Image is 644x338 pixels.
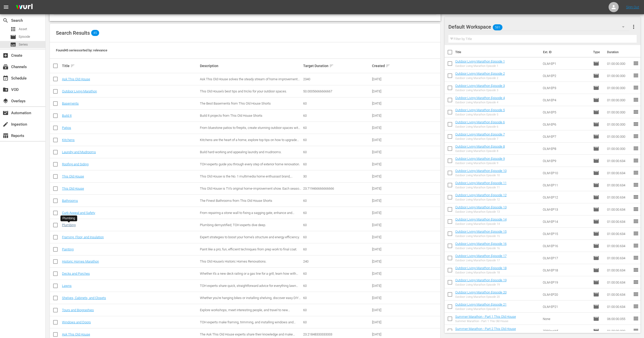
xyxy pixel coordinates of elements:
[200,126,300,133] span: From bluestone patios to firepits, create stunning outdoor spaces with expert help.
[455,259,507,262] div: Outdoor Living Marathon Episode 17
[448,20,629,34] div: Default Workspace
[303,260,370,263] div: 240
[3,75,9,81] span: Schedule
[62,114,72,117] a: Build It
[455,157,505,161] a: Outdoor Living Marathon Episode 9
[455,210,507,213] div: Outdoor Living Marathon Episode 13
[633,72,639,78] span: reorder
[593,304,599,310] span: Episode
[200,199,272,203] span: The Finest Bathrooms from This Old House Shorts
[372,272,405,275] div: [DATE]
[633,60,639,66] span: reorder
[593,97,599,103] span: Episode
[62,223,76,227] a: Plumbing
[593,109,599,115] span: Episode
[455,271,507,274] div: Outdoor Living Marathon Episode 18
[200,260,266,263] span: This Old House's Historic Homes Renovations.
[303,114,370,117] div: 60
[633,121,639,127] span: reorder
[62,284,72,288] a: Lawns
[455,186,507,189] div: Outdoor Living Marathon Episode 11
[3,98,9,104] span: Overlays
[62,187,84,190] a: This Old House
[605,143,633,155] td: 01:00:00.000
[455,181,507,185] a: Outdoor Living Marathon Episode 11
[303,296,370,300] div: 60
[593,279,599,285] span: Episode
[633,145,639,151] span: reorder
[62,174,84,178] a: This Old House
[633,255,639,261] span: reorder
[633,315,639,322] span: reorder
[303,332,370,336] div: 23.21848333333333
[541,325,591,337] td: ZP82pqWf
[541,252,591,264] td: OLM-EP17
[200,247,297,251] span: Paint like a pro; fun, efficient techniques from prep work to final coat.
[455,315,516,319] a: Summer Marathon - Part 1 This Old House
[62,235,104,239] a: Framing, Floor, and Insulation
[303,138,370,142] div: 60
[3,110,9,116] span: Automation
[605,313,633,325] td: 06:00:00.055
[605,179,633,191] td: 01:00:00.634
[593,316,599,322] span: Episode
[200,162,300,166] span: TOH experts guide you through every step of exterior home renovation.
[3,17,9,24] span: Search
[633,230,639,236] span: reorder
[633,157,639,164] span: reorder
[604,45,634,59] th: Duration
[303,77,370,81] div: 2340
[541,215,591,228] td: OLM-EP14
[593,170,599,176] span: Episode
[3,121,9,127] span: Ingestion
[19,34,30,39] span: Episode
[303,150,370,154] div: 60
[455,283,507,286] div: Outdoor Living Marathon Episode 19
[605,191,633,203] td: 01:00:00.634
[605,167,633,179] td: 01:00:00.634
[541,106,591,118] td: OLM-EP5
[633,182,639,188] span: reorder
[455,45,540,59] th: Title
[605,215,633,228] td: 01:00:00.634
[593,121,599,127] span: Episode
[3,133,9,139] span: Reports
[303,272,370,275] div: 60
[372,114,405,117] div: [DATE]
[455,266,507,270] a: Outdoor Living Marathon Episode 18
[200,272,298,279] span: Whether it's a new deck railing or a gas line for a grill, learn how with TOH as your guide.
[605,301,633,313] td: 01:00:00.634
[593,133,599,140] span: Episode
[605,264,633,276] td: 01:00:00.634
[633,291,639,297] span: reorder
[455,254,507,258] a: Outdoor Living Marathon Episode 17
[303,63,370,69] div: Target Duration
[62,332,90,336] a: Ask This Old House
[455,222,507,226] div: Outdoor Living Marathon Episode 14
[605,57,633,70] td: 01:00:00.000
[633,303,639,309] span: reorder
[541,82,591,94] td: OLM-EP3
[455,96,505,100] a: Outdoor Living Marathon Episode 4
[19,42,28,47] span: Series
[455,290,507,294] a: Outdoor Living Marathon Episode 20
[372,138,405,142] div: [DATE]
[372,284,405,288] div: [DATE]
[605,203,633,215] td: 01:00:00.634
[593,206,599,212] span: Episode
[3,52,9,58] span: Create
[455,89,505,92] div: Outdoor Living Marathon Episode 3
[372,187,405,190] div: [DATE]
[62,247,74,251] a: Painting
[455,169,507,173] a: Outdoor Living Marathon Episode 10
[62,63,198,69] div: Title
[62,272,90,275] a: Decks and Porches
[593,291,599,297] span: Episode
[372,77,405,81] div: [DATE]
[455,137,505,141] div: Outdoor Living Marathon Episode 7
[493,22,502,33] span: 581
[200,64,302,68] div: Description
[633,97,639,103] span: reorder
[12,1,36,13] img: ans4CAIJ8jUAAAAAAAAAAAAAAAAAAAAAAAAgQb4GAAAAAAAAAAAAAAAAAAAAAAAAJMjXAAAAAAAAAAAAAAAAAAAAAAAAgAT5G...
[62,211,95,215] a: Curb Appeal and Safety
